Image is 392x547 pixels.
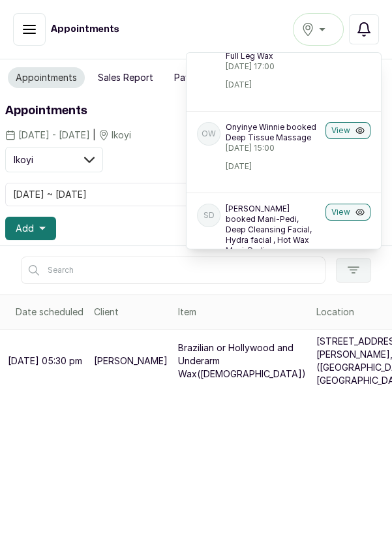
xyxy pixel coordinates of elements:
[8,67,85,88] button: Appointments
[51,23,119,36] h1: Appointments
[226,143,320,153] p: [DATE] 15:00
[202,129,216,139] p: OW
[226,161,320,172] p: [DATE]
[18,129,90,142] span: [DATE] - [DATE]
[325,122,370,139] button: View
[226,80,322,90] p: [DATE]
[14,153,33,166] span: Ikoyi
[178,305,306,319] div: Item
[226,61,322,72] p: [DATE] 17:00
[325,204,370,221] button: View
[204,210,215,221] p: SD
[16,222,34,235] span: Add
[226,204,320,298] p: [PERSON_NAME] booked Mani-Pedi, Deep Cleansing Facial, Hydra facial , Hot Wax Mani-Pedi, DERMASPA...
[94,305,168,319] div: Client
[21,257,325,284] input: Search
[94,354,168,367] p: [PERSON_NAME]
[166,67,279,88] button: Payment Transactions
[5,102,387,120] h1: Appointments
[6,183,196,206] input: Select date
[226,122,320,143] p: Onyinye Winnie booked Deep Tissue Massage
[93,128,96,142] span: |
[5,217,56,240] button: Add
[16,305,83,319] div: Date scheduled
[90,67,161,88] button: Sales Report
[8,354,82,367] p: [DATE] 05:30 pm
[178,341,306,381] p: Brazilian or Hollywood and Underarm Wax([DEMOGRAPHIC_DATA])
[112,129,131,142] span: Ikoyi
[5,147,103,172] button: Ikoyi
